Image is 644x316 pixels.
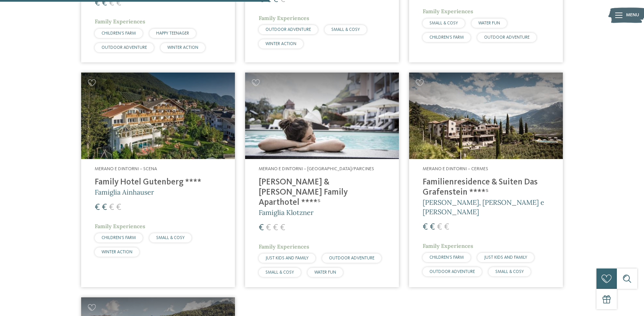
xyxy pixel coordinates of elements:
[95,223,145,230] span: Family Experiences
[484,35,530,40] span: OUTDOOR ADVENTURE
[95,18,145,25] span: Family Experiences
[423,198,544,216] span: [PERSON_NAME], [PERSON_NAME] e [PERSON_NAME]
[495,270,524,274] span: SMALL & COSY
[265,256,309,260] span: JUST KIDS AND FAMILY
[102,250,132,254] span: WINTER ACTION
[478,21,500,25] span: WATER FUN
[273,223,278,232] span: €
[423,242,473,249] span: Family Experiences
[266,223,271,232] span: €
[423,8,473,15] span: Family Experiences
[484,255,527,260] span: JUST KIDS AND FAMILY
[102,203,107,212] span: €
[409,73,563,159] img: Cercate un hotel per famiglie? Qui troverete solo i migliori!
[423,223,428,232] span: €
[329,256,374,260] span: OUTDOOR ADVENTURE
[429,270,475,274] span: OUTDOOR ADVENTURE
[102,45,147,50] span: OUTDOOR ADVENTURE
[265,270,294,275] span: SMALL & COSY
[259,15,309,21] span: Family Experiences
[109,203,114,212] span: €
[259,166,374,171] span: Merano e dintorni – [GEOGRAPHIC_DATA]/Parcines
[116,203,121,212] span: €
[95,166,157,171] span: Merano e dintorni – Scena
[95,188,154,196] span: Famiglia Ainhauser
[444,223,449,232] span: €
[156,236,185,240] span: SMALL & COSY
[259,243,309,250] span: Family Experiences
[423,177,549,198] h4: Familienresidence & Suiten Das Grafenstein ****ˢ
[423,166,488,171] span: Merano e dintorni – Cermes
[331,27,360,32] span: SMALL & COSY
[102,236,136,240] span: CHILDREN’S FARM
[81,73,235,287] a: Cercate un hotel per famiglie? Qui troverete solo i migliori! Merano e dintorni – Scena Family Ho...
[437,223,442,232] span: €
[245,73,399,287] a: Cercate un hotel per famiglie? Qui troverete solo i migliori! Merano e dintorni – [GEOGRAPHIC_DAT...
[409,73,563,287] a: Cercate un hotel per famiglie? Qui troverete solo i migliori! Merano e dintorni – Cermes Familien...
[430,223,435,232] span: €
[259,177,385,208] h4: [PERSON_NAME] & [PERSON_NAME] Family Aparthotel ****ˢ
[265,27,311,32] span: OUTDOOR ADVENTURE
[314,270,336,275] span: WATER FUN
[265,42,296,46] span: WINTER ACTION
[429,255,464,260] span: CHILDREN’S FARM
[280,223,285,232] span: €
[259,208,314,217] span: Famiglia Klotzner
[156,31,189,36] span: HAPPY TEENAGER
[259,223,264,232] span: €
[81,73,235,159] img: Family Hotel Gutenberg ****
[95,203,100,212] span: €
[102,31,136,36] span: CHILDREN’S FARM
[245,73,399,159] img: Cercate un hotel per famiglie? Qui troverete solo i migliori!
[167,45,198,50] span: WINTER ACTION
[429,35,464,40] span: CHILDREN’S FARM
[95,177,221,187] h4: Family Hotel Gutenberg ****
[429,21,458,25] span: SMALL & COSY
